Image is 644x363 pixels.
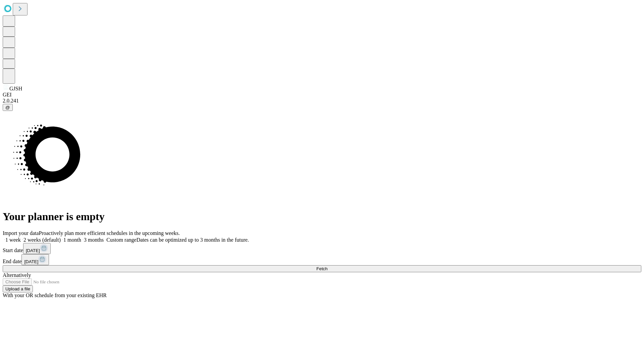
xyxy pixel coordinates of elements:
span: GJSH [9,86,22,91]
button: @ [3,104,13,111]
h1: Your planner is empty [3,210,641,223]
span: With your OR schedule from your existing EHR [3,292,107,298]
button: [DATE] [23,243,51,254]
span: 1 month [63,237,81,243]
button: Fetch [3,265,641,272]
span: Dates can be optimized up to 3 months in the future. [137,237,249,243]
span: Fetch [316,266,327,271]
div: Start date [3,243,641,254]
span: [DATE] [24,259,38,264]
span: Alternatively [3,272,31,278]
span: [DATE] [26,248,40,253]
span: @ [5,105,10,110]
span: 3 months [84,237,104,243]
span: Import your data [3,230,39,236]
button: [DATE] [21,254,49,265]
span: Proactively plan more efficient schedules in the upcoming weeks. [39,230,180,236]
div: GEI [3,92,641,98]
button: Upload a file [3,285,33,292]
span: 1 week [5,237,21,243]
span: Custom range [106,237,136,243]
div: End date [3,254,641,265]
div: 2.0.241 [3,98,641,104]
span: 2 weeks (default) [23,237,61,243]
